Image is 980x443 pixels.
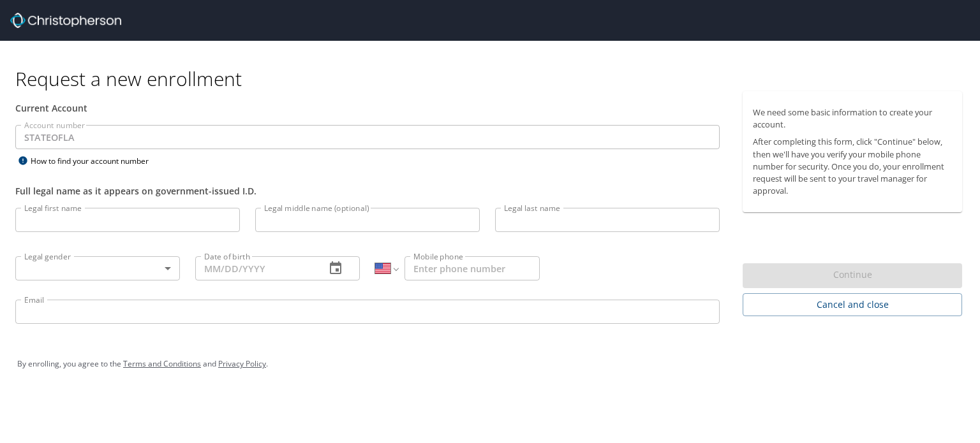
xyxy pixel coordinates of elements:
a: Privacy Policy [218,358,266,369]
div: ​ [15,256,180,280]
div: Full legal name as it appears on government-issued I.D. [15,184,720,198]
div: How to find your account number [15,153,175,169]
button: Cancel and close [743,293,962,317]
a: Terms and Conditions [123,358,201,369]
p: We need some basic information to create your account. [753,106,952,131]
img: cbt logo [10,13,121,28]
div: Current Account [15,101,720,115]
h1: Request a new enrollment [15,66,972,91]
div: By enrolling, you agree to the and . [17,348,963,380]
input: MM/DD/YYYY [195,256,315,280]
span: Cancel and close [753,297,952,313]
input: Enter phone number [405,256,540,280]
p: After completing this form, click "Continue" below, then we'll have you verify your mobile phone ... [753,136,952,197]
